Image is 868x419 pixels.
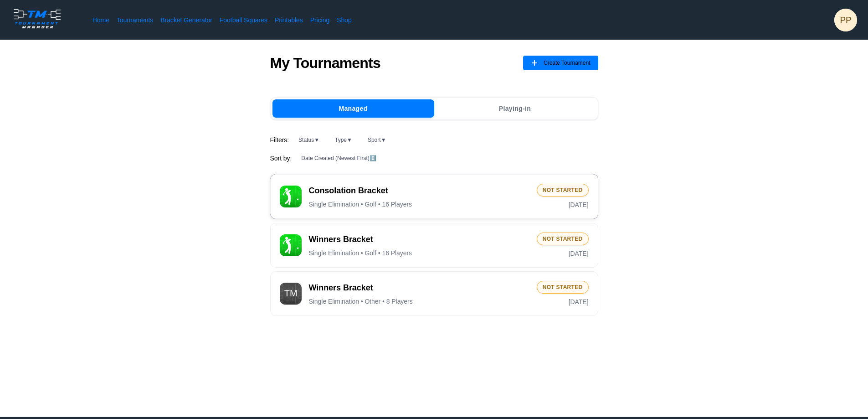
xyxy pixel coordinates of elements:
button: TournamentWinners BracketSingle Elimination • Other • 8 PlayersNot Started[DATE] [270,271,598,316]
span: Filters: [270,135,289,145]
span: Single Elimination • Golf • 16 Players [309,249,412,257]
button: Playing-in [434,99,596,118]
div: preston price [834,9,857,31]
span: Single Elimination • Other • 8 Players [309,297,413,305]
a: Tournaments [117,16,153,25]
span: Winners Bracket [309,282,529,294]
div: Not Started [537,233,589,245]
img: logo.ffa97a18e3bf2c7d.png [11,7,63,30]
a: Printables [275,16,303,25]
h1: My Tournaments [270,54,380,72]
a: Home [92,16,109,25]
button: Create Tournament [523,56,598,70]
a: Pricing [310,16,329,25]
button: TournamentConsolation BracketSingle Elimination • Golf • 16 PlayersNot Started[DATE] [270,174,598,219]
span: [DATE] [569,249,589,258]
span: Single Elimination • Golf • 16 Players [309,200,412,208]
button: Date Created (Newest First)↕️ [295,153,382,164]
img: Tournament [280,283,302,305]
img: Tournament [280,186,302,207]
button: TournamentWinners BracketSingle Elimination • Golf • 16 PlayersNot Started[DATE] [270,223,598,268]
span: Create Tournament [544,56,591,70]
button: Sport▼ [362,134,392,145]
span: Sort by: [270,154,292,163]
div: Not Started [537,281,589,294]
span: [DATE] [569,200,589,209]
button: Managed [272,99,434,118]
img: Tournament [280,234,302,256]
button: Type▼ [329,134,358,145]
span: Consolation Bracket [309,185,529,197]
button: PP [834,9,857,31]
a: Bracket Generator [160,16,212,25]
span: [DATE] [569,297,589,306]
button: Status▼ [293,134,325,145]
div: Not Started [537,184,589,197]
a: Shop [337,16,352,25]
a: Football Squares [220,16,267,25]
span: Winners Bracket [309,234,529,245]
